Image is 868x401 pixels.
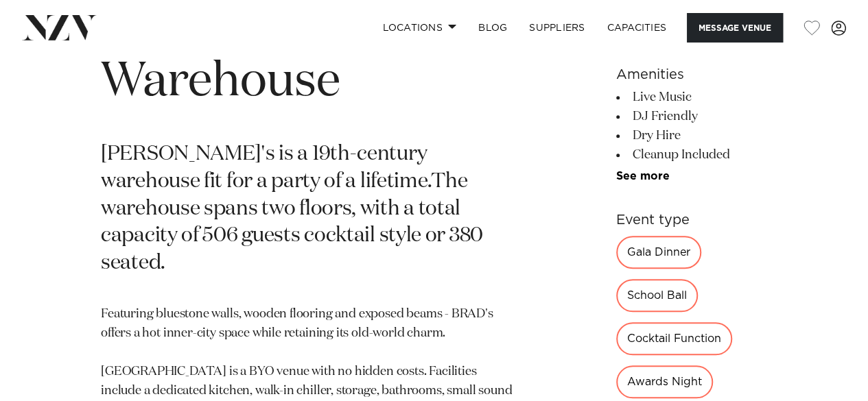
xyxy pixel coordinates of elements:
[616,88,767,107] li: Live Music
[518,13,596,42] a: SUPPLIERS
[596,13,678,42] a: Capacities
[616,145,767,165] li: Cleanup Included
[616,126,767,145] li: Dry Hire
[22,15,97,40] img: nzv-logo.png
[687,13,783,42] button: Message Venue
[616,210,767,230] h6: Event type
[101,141,519,278] p: [PERSON_NAME]'s is a 19th-century warehouse fit for a party of a lifetime.The warehouse spans two...
[616,365,713,398] div: Awards Night
[616,322,732,355] div: Cocktail Function
[616,279,698,312] div: School Ball
[467,13,518,42] a: BLOG
[616,64,767,85] h6: Amenities
[616,236,701,269] div: Gala Dinner
[616,107,767,126] li: DJ Friendly
[371,13,467,42] a: Locations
